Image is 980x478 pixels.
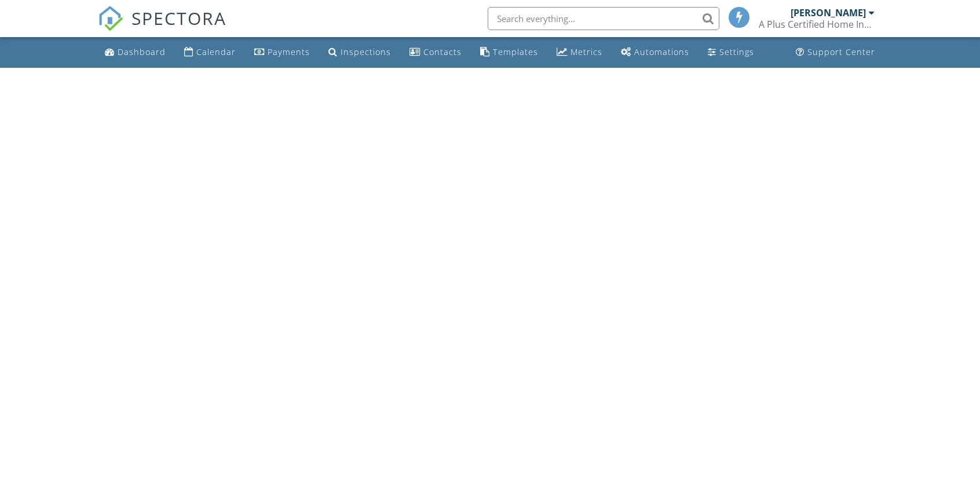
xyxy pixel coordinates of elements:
a: Templates [476,42,543,63]
a: Settings [703,42,759,63]
div: Inspections [341,46,391,57]
a: Inspections [324,42,396,63]
div: Settings [719,46,754,57]
a: Contacts [405,42,466,63]
div: Calendar [196,46,236,57]
div: Metrics [571,46,602,57]
div: [PERSON_NAME] [791,7,866,19]
a: SPECTORA [98,16,226,40]
div: Payments [268,46,310,57]
span: SPECTORA [131,6,226,30]
div: Support Center [807,46,875,57]
a: Dashboard [100,42,170,63]
div: Automations [634,46,689,57]
div: A Plus Certified Home Inspection [759,19,875,30]
a: Support Center [791,42,880,63]
img: The Best Home Inspection Software - Spectora [98,6,123,31]
div: Dashboard [118,46,166,57]
a: Payments [250,42,315,63]
input: Search everything... [488,7,719,30]
a: Calendar [180,42,240,63]
div: Templates [493,46,538,57]
a: Metrics [552,42,607,63]
a: Automations (Basic) [616,42,694,63]
div: Contacts [423,46,462,57]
